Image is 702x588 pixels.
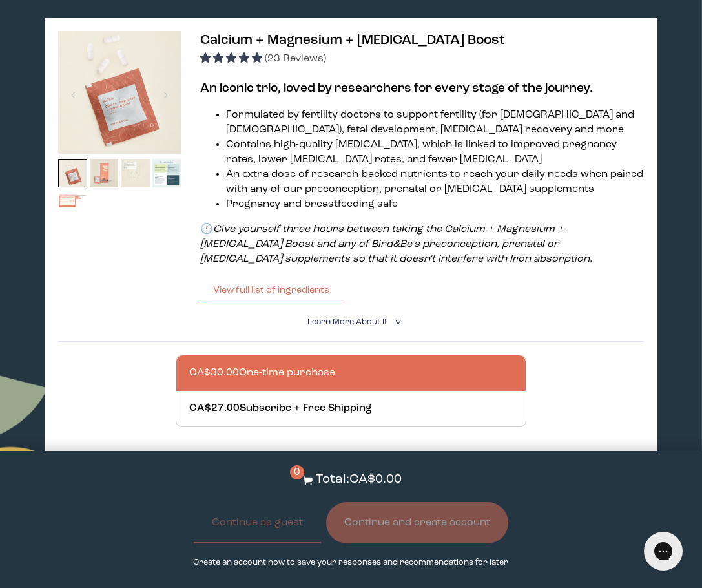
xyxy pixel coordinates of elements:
i: < [391,319,403,326]
li: An extra dose of research-backed nutrients to reach your daily needs when paired with any of our ... [226,167,643,197]
img: thumbnail image [152,159,181,188]
img: thumbnail image [90,159,119,188]
iframe: Gorgias live chat messenger [637,527,689,575]
span: Calcium + Magnesium + [MEDICAL_DATA] Boost [200,34,504,47]
li: Formulated by fertility doctors to support fertility (for [DEMOGRAPHIC_DATA] and [DEMOGRAPHIC_DAT... [226,108,643,138]
img: thumbnail image [58,159,87,188]
span: 4.83 stars [200,54,265,64]
button: View full list of ingredients [200,277,342,303]
img: thumbnail image [58,193,87,222]
button: Continue as guest [194,502,321,543]
p: Total: CA$0.00 [316,470,402,489]
span: 0 [290,465,304,479]
summary: Learn More About it < [307,316,394,328]
p: Create an account now to save your responses and recommendations for later [193,556,508,569]
b: An iconic trio, loved by researchers for every stage of the journey. [200,82,593,95]
button: Continue and create account [326,502,508,543]
span: (23 Reviews) [265,54,326,64]
img: thumbnail image [121,159,150,188]
span: Pregnancy and breastfeeding safe [226,199,398,209]
li: Contains high-quality [MEDICAL_DATA], which is linked to improved pregnancy rates, lower [MEDICAL... [226,138,643,167]
span: Learn More About it [307,318,387,326]
img: thumbnail image [58,31,181,154]
em: Give yourself three hours between taking the Calcium + Magnesium + [MEDICAL_DATA] Boost and any o... [200,224,592,264]
strong: 🕐 [200,224,213,235]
